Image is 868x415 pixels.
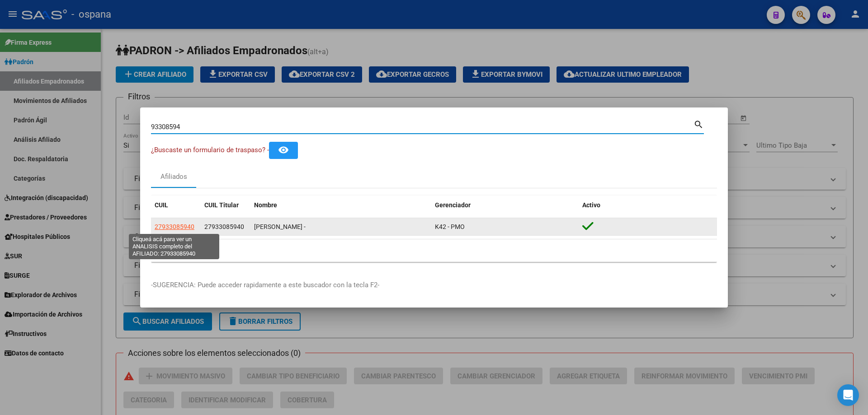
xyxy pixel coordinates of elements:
[579,196,717,215] datatable-header-cell: Activo
[155,223,194,230] span: 27933085940
[278,145,289,155] mat-icon: remove_red_eye
[254,201,277,209] span: Nombre
[837,384,859,406] div: Open Intercom Messenger
[151,239,717,262] div: 1 total
[435,201,471,209] span: Gerenciador
[151,146,269,154] span: ¿Buscaste un formulario de traspaso? -
[204,201,239,209] span: CUIL Titular
[693,118,704,129] mat-icon: search
[151,280,717,290] p: -SUGERENCIA: Puede acceder rapidamente a este buscador con la tecla F2-
[435,223,465,230] span: K42 - PMO
[582,201,600,209] span: Activo
[160,172,187,182] div: Afiliados
[431,196,579,215] datatable-header-cell: Gerenciador
[151,196,201,215] datatable-header-cell: CUIL
[254,222,428,232] div: [PERSON_NAME] -
[155,201,168,209] span: CUIL
[201,196,250,215] datatable-header-cell: CUIL Titular
[250,196,431,215] datatable-header-cell: Nombre
[204,223,244,230] span: 27933085940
